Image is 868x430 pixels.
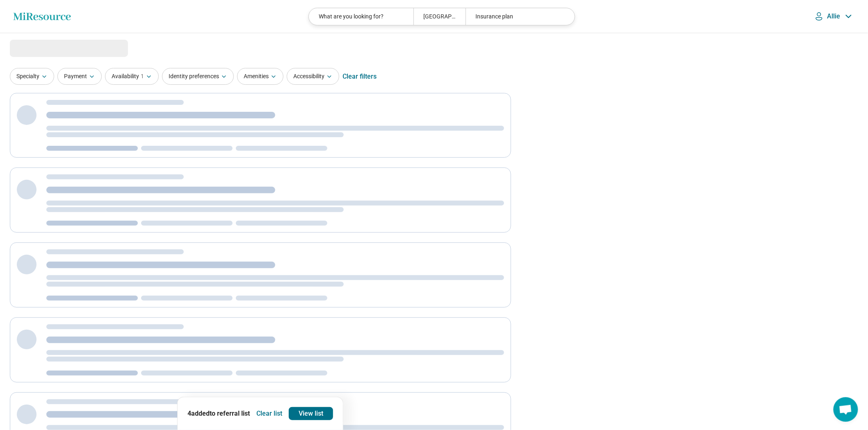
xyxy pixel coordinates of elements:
[253,407,286,420] button: Clear list
[827,12,841,20] p: Allie
[237,68,283,85] button: Amenities
[834,397,858,422] div: Open chat
[413,8,466,25] div: [GEOGRAPHIC_DATA], [GEOGRAPHIC_DATA]
[10,68,54,85] button: Specialty
[309,8,413,25] div: What are you looking for?
[57,68,102,85] button: Payment
[187,409,250,419] p: 4 added
[343,67,377,86] div: Clear filters
[105,68,159,85] button: Availability1
[466,8,570,25] div: Insurance plan
[289,407,333,420] a: View list
[141,72,144,81] span: 1
[287,68,339,85] button: Accessibility
[162,68,234,85] button: Identity preferences
[10,40,79,56] span: Loading...
[210,410,250,417] span: to referral list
